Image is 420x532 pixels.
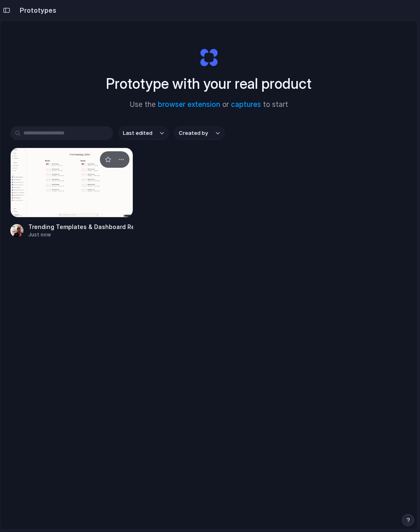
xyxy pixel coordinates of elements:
span: Use the or to start [130,99,288,110]
span: Last edited [123,129,152,137]
a: Trending Templates & Dashboard RedesignTrending Templates & Dashboard RedesignJust now [10,148,133,238]
div: Just now [28,231,133,238]
a: captures [231,100,261,109]
button: Created by [174,126,225,140]
h1: Prototype with your real product [106,73,312,95]
h2: Prototypes [16,5,56,15]
div: Trending Templates & Dashboard Redesign [28,222,133,231]
a: browser extension [158,100,220,109]
span: Created by [179,129,208,137]
button: Last edited [118,126,169,140]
